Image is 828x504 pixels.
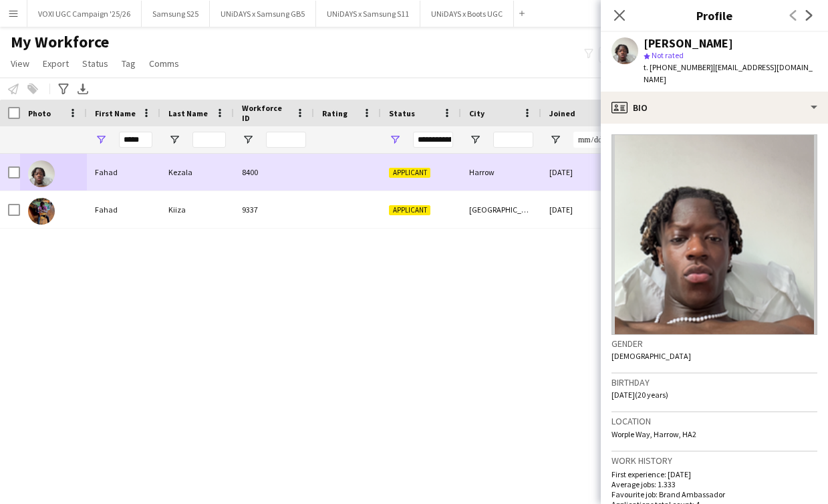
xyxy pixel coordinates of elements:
[242,134,254,146] button: Open Filter Menu
[75,81,91,97] app-action-btn: Export XLSX
[82,57,108,70] span: Status
[541,154,622,191] div: [DATE]
[601,7,828,24] h3: Profile
[469,134,481,146] button: Open Filter Menu
[541,191,622,228] div: [DATE]
[469,108,485,118] span: City
[210,1,316,27] button: UNiDAYS x Samsung GB5
[11,32,109,52] span: My Workforce
[144,55,184,72] a: Comms
[234,154,314,191] div: 8400
[87,154,160,191] div: Fahad
[266,132,306,148] input: Workforce ID Filter Input
[389,168,430,178] span: Applicant
[160,191,234,228] div: Kiiza
[652,50,684,60] span: Not rated
[192,132,226,148] input: Last Name Filter Input
[116,55,141,72] a: Tag
[242,103,290,123] span: Workforce ID
[43,57,69,70] span: Export
[168,108,208,118] span: Last Name
[37,55,74,72] a: Export
[549,134,561,146] button: Open Filter Menu
[149,57,179,70] span: Comms
[11,57,29,70] span: View
[95,134,107,146] button: Open Filter Menu
[27,1,142,27] button: VOXI UGC Campaign '25/26
[160,154,234,191] div: Kezala
[611,338,817,350] h3: Gender
[122,57,136,70] span: Tag
[611,479,817,489] p: Average jobs: 1.333
[644,62,713,72] span: t. [PHONE_NUMBER]
[322,108,348,118] span: Rating
[611,376,817,388] h3: Birthday
[611,469,817,479] p: First experience: [DATE]
[611,489,817,499] p: Favourite job: Brand Ambassador
[142,1,210,27] button: Samsung S25
[461,191,541,228] div: [GEOGRAPHIC_DATA]
[599,47,666,63] button: Everyone9,755
[644,62,813,84] span: | [EMAIL_ADDRESS][DOMAIN_NAME]
[644,37,733,49] div: [PERSON_NAME]
[28,160,55,187] img: Fahad Kezala
[168,134,180,146] button: Open Filter Menu
[461,154,541,191] div: Harrow
[611,429,696,439] span: Worple Way, Harrow, HA2
[234,191,314,228] div: 9337
[28,108,51,118] span: Photo
[420,1,514,27] button: UNiDAYS x Boots UGC
[573,132,613,148] input: Joined Filter Input
[389,205,430,215] span: Applicant
[77,55,114,72] a: Status
[611,455,817,467] h3: Work history
[389,108,415,118] span: Status
[55,81,72,97] app-action-btn: Advanced filters
[87,191,160,228] div: Fahad
[611,351,691,361] span: [DEMOGRAPHIC_DATA]
[28,198,55,225] img: Fahad Kiiza
[549,108,575,118] span: Joined
[601,92,828,124] div: Bio
[611,390,668,400] span: [DATE] (20 years)
[611,415,817,427] h3: Location
[493,132,533,148] input: City Filter Input
[316,1,420,27] button: UNiDAYS x Samsung S11
[95,108,136,118] span: First Name
[611,134,817,335] img: Crew avatar or photo
[389,134,401,146] button: Open Filter Menu
[119,132,152,148] input: First Name Filter Input
[5,55,35,72] a: View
